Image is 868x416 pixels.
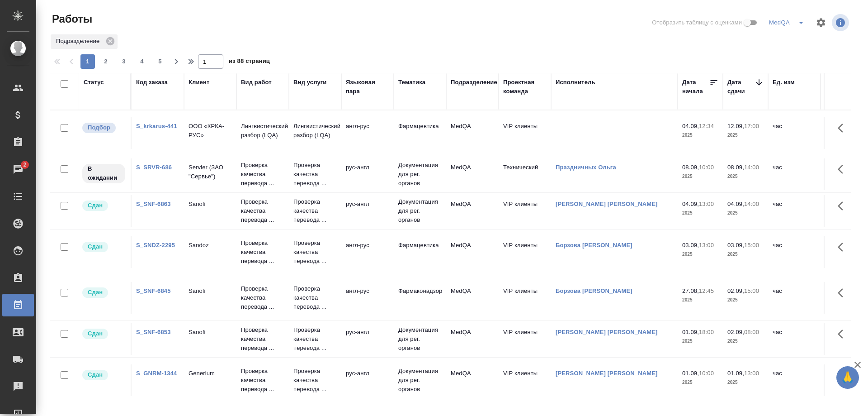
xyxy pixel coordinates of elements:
[699,329,714,335] p: 18:00
[451,78,497,87] div: Подразделение
[341,236,394,268] td: англ-рус
[832,323,854,345] button: Здесь прячутся важные кнопки
[836,366,859,389] button: 🙏
[682,378,718,387] p: 2025
[744,287,759,294] p: 15:00
[446,117,499,149] td: MedQA
[398,367,442,394] p: Документация для рег. органов
[682,242,699,249] p: 03.09,
[727,296,764,305] p: 2025
[682,329,699,335] p: 01.09,
[81,122,126,134] div: Можно подбирать исполнителей
[499,323,551,355] td: VIP клиенты
[241,161,284,188] p: Проверка качества перевода ...
[727,337,764,346] p: 2025
[744,201,759,207] p: 14:00
[556,201,658,207] a: [PERSON_NAME] [PERSON_NAME]
[117,57,131,66] span: 3
[293,367,337,394] p: Проверка качества перевода ...
[136,164,172,171] a: S_SRVR-686
[398,78,425,87] div: Тематика
[189,369,232,378] p: Generium
[2,158,34,181] a: 2
[832,236,854,258] button: Здесь прячутся важные кнопки
[768,195,821,227] td: час
[682,164,699,171] p: 08.09,
[136,201,171,207] a: S_SNF-6863
[682,287,699,294] p: 27.08,
[821,323,866,355] td: 2
[821,282,866,314] td: 2
[727,378,764,387] p: 2025
[768,236,821,268] td: час
[136,329,171,335] a: S_SNF-6853
[773,78,795,87] div: Ед. изм
[398,241,442,250] p: Фармацевтика
[499,236,551,268] td: VIP клиенты
[88,123,110,132] p: Подбор
[699,370,714,377] p: 10:00
[767,15,810,30] div: split button
[136,78,168,87] div: Код заказа
[768,364,821,396] td: час
[341,195,394,227] td: рус-англ
[446,282,499,314] td: MedQA
[293,161,337,188] p: Проверка качества перевода ...
[682,250,718,259] p: 2025
[682,78,709,96] div: Дата начала
[682,337,718,346] p: 2025
[499,195,551,227] td: VIP клиенты
[189,328,232,337] p: Sanofi
[832,14,851,31] span: Посмотреть информацию
[88,370,103,379] p: Сдан
[241,284,284,311] p: Проверка качества перевода ...
[768,117,821,149] td: час
[88,201,103,210] p: Сдан
[699,164,714,171] p: 10:00
[682,131,718,140] p: 2025
[832,158,854,180] button: Здесь прячутся важные кнопки
[727,172,764,181] p: 2025
[727,242,744,249] p: 03.09,
[499,364,551,396] td: VIP клиенты
[50,12,92,26] span: Работы
[293,325,337,353] p: Проверка качества перевода ...
[346,78,389,96] div: Языковая пара
[84,78,104,87] div: Статус
[341,323,394,355] td: рус-англ
[88,288,103,297] p: Сдан
[682,172,718,181] p: 2025
[189,78,209,87] div: Клиент
[556,370,658,377] a: [PERSON_NAME] [PERSON_NAME]
[727,123,744,129] p: 12.09,
[341,158,394,190] td: рус-англ
[821,158,866,190] td: 2
[744,164,759,171] p: 14:00
[135,57,149,66] span: 4
[744,123,759,129] p: 17:00
[398,287,442,296] p: Фармаконадзор
[88,242,103,251] p: Сдан
[821,236,866,268] td: 0.5
[136,242,175,249] a: S_SNDZ-2295
[189,241,232,250] p: Sandoz
[81,287,126,299] div: Менеджер проверил работу исполнителя, передает ее на следующий этап
[81,200,126,212] div: Менеджер проверил работу исполнителя, передает ее на следующий этап
[189,200,232,209] p: Sanofi
[341,282,394,314] td: англ-рус
[293,284,337,311] p: Проверка качества перевода ...
[744,329,759,335] p: 08:00
[499,158,551,190] td: Технический
[727,370,744,377] p: 01.09,
[136,123,177,129] a: S_krkarus-441
[153,54,167,69] button: 5
[398,325,442,353] p: Документация для рег. органов
[727,329,744,335] p: 02.09,
[744,242,759,249] p: 15:00
[682,123,699,129] p: 04.09,
[699,201,714,207] p: 13:00
[293,197,337,225] p: Проверка качества перевода ...
[832,195,854,217] button: Здесь прячутся важные кнопки
[768,323,821,355] td: час
[682,370,699,377] p: 01.09,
